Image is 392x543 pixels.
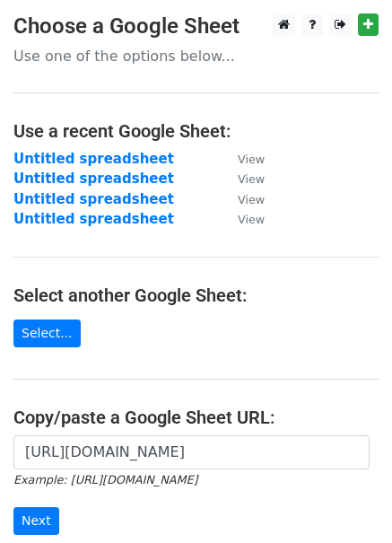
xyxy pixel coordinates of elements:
p: Use one of the options below... [13,47,379,66]
a: Untitled spreadsheet [13,211,174,227]
small: View [238,193,265,206]
a: View [220,151,265,167]
iframe: Chat Widget [302,457,392,543]
h4: Copy/paste a Google Sheet URL: [13,407,379,428]
h4: Use a recent Google Sheet: [13,120,379,142]
a: View [220,191,265,207]
small: View [238,172,265,186]
small: Example: [URL][DOMAIN_NAME] [13,473,197,486]
a: View [220,211,265,227]
a: Untitled spreadsheet [13,191,174,207]
input: Paste your Google Sheet URL here [13,435,370,469]
a: View [220,171,265,187]
input: Next [13,507,59,535]
a: Select... [13,320,81,347]
small: View [238,153,265,166]
h4: Select another Google Sheet: [13,285,379,306]
a: Untitled spreadsheet [13,171,174,187]
a: Untitled spreadsheet [13,151,174,167]
h3: Choose a Google Sheet [13,13,379,39]
small: View [238,213,265,226]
